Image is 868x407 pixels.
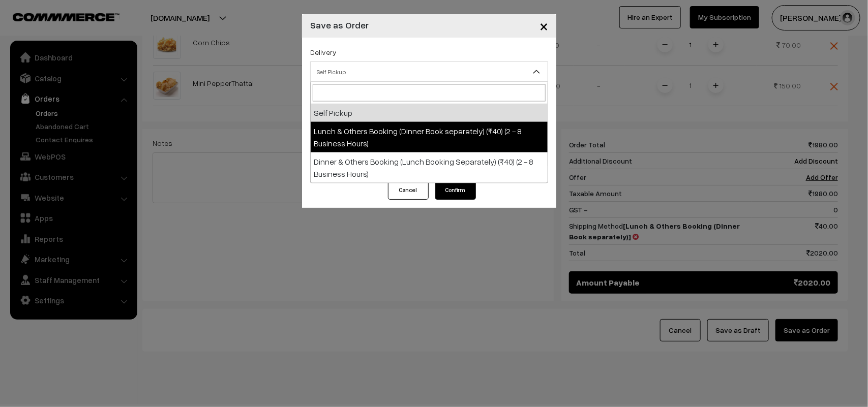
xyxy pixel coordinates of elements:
span: Self Pickup [310,61,548,82]
label: Delivery [310,47,337,57]
h4: Save as Order [310,18,369,32]
span: Self Pickup [311,63,548,81]
span: × [540,16,548,35]
li: Dinner & Others Booking (Lunch Booking Separately) (₹40) (2 - 8 Business Hours) [311,152,548,183]
button: Cancel [388,180,429,200]
li: Lunch & Others Booking (Dinner Book separately) (₹40) (2 - 8 Business Hours) [311,122,548,152]
li: Self Pickup [311,104,548,122]
button: Confirm [435,180,476,200]
button: Close [531,10,556,42]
